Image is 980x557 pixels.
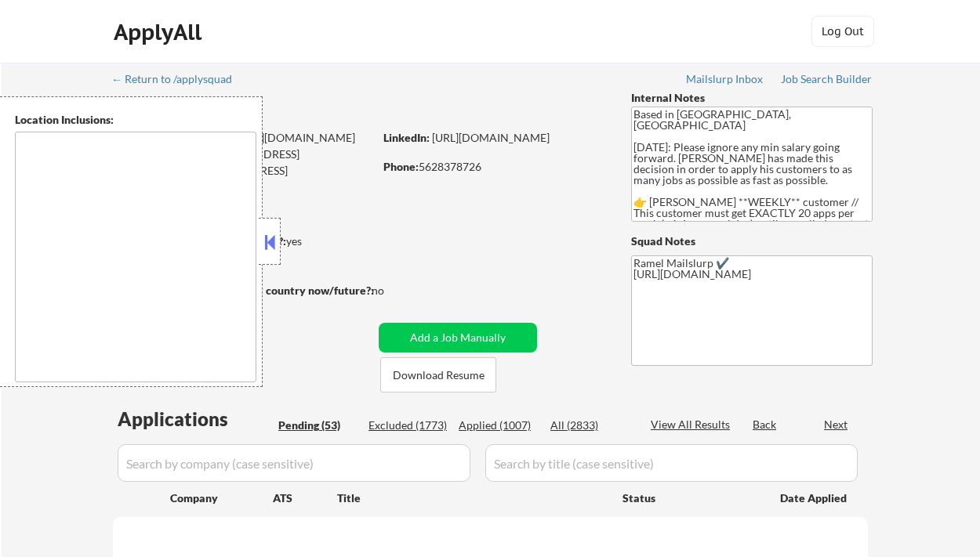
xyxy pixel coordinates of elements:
div: Location Inclusions: [15,112,256,128]
div: Next [824,417,849,432]
div: ATS [273,490,337,506]
button: Download Resume [380,357,496,392]
div: Internal Notes [631,90,873,106]
div: Squad Notes [631,233,873,249]
strong: Phone: [383,160,419,173]
div: Job Search Builder [781,74,873,85]
a: [URL][DOMAIN_NAME] [432,131,550,144]
a: ← Return to /applysquad [111,73,247,89]
div: ApplyAll [114,19,206,45]
div: Applied (1007) [459,418,537,433]
div: View All Results [651,417,735,432]
div: Title [337,490,608,506]
input: Search by title (case sensitive) [485,444,858,482]
div: Status [622,483,757,512]
div: 5628378726 [383,159,605,175]
div: Excluded (1773) [368,418,447,433]
div: ← Return to /applysquad [111,74,247,85]
div: no [372,283,416,298]
input: Search by company (case sensitive) [118,444,470,482]
div: All (2833) [550,418,629,433]
div: Company [170,490,273,506]
a: Mailslurp Inbox [686,73,764,89]
div: Mailslurp Inbox [686,74,764,85]
div: Applications [118,410,273,429]
button: Add a Job Manually [379,323,537,353]
button: Log Out [811,16,874,47]
div: Pending (53) [278,418,357,433]
strong: LinkedIn: [383,131,430,144]
div: Back [753,417,778,432]
div: Date Applied [780,490,849,506]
